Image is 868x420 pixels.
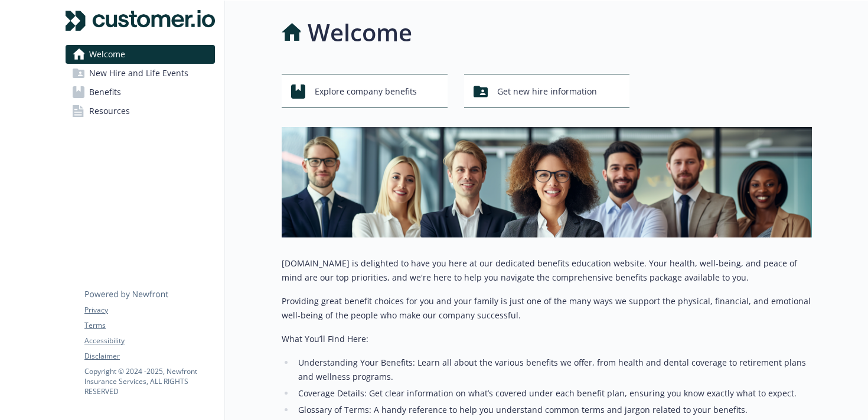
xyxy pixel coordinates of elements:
h1: Welcome [308,15,412,50]
span: Explore company benefits [315,80,417,103]
p: What You’ll Find Here: [282,332,812,346]
span: Benefits [89,83,121,102]
span: New Hire and Life Events [89,64,188,83]
button: Get new hire information [464,74,630,108]
a: Welcome [66,45,215,64]
a: Disclaimer [84,351,214,362]
li: Coverage Details: Get clear information on what’s covered under each benefit plan, ensuring you k... [295,386,812,401]
a: Privacy [84,305,214,315]
a: Resources [66,102,215,121]
p: Copyright © 2024 - 2025 , Newfront Insurance Services, ALL RIGHTS RESERVED [84,366,214,396]
li: Understanding Your Benefits: Learn all about the various benefits we offer, from health and denta... [295,356,812,384]
a: Accessibility [84,336,214,346]
p: [DOMAIN_NAME] is delighted to have you here at our dedicated benefits education website. Your hea... [282,256,812,285]
li: Glossary of Terms: A handy reference to help you understand common terms and jargon related to yo... [295,403,812,417]
span: Get new hire information [497,80,597,103]
img: overview page banner [282,127,812,237]
p: Providing great benefit choices for you and your family is just one of the many ways we support t... [282,294,812,323]
a: Benefits [66,83,215,102]
span: Welcome [89,45,125,64]
a: New Hire and Life Events [66,64,215,83]
a: Terms [84,320,214,331]
span: Resources [89,102,130,121]
button: Explore company benefits [282,74,448,108]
